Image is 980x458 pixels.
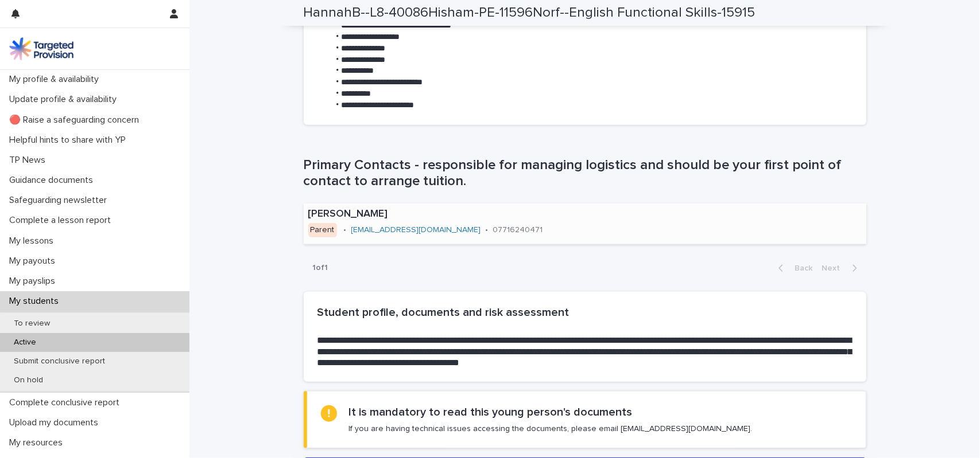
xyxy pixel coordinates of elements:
p: Update profile & availability [5,94,126,105]
span: Next [822,264,847,272]
p: My students [5,296,68,307]
p: TP News [5,155,55,166]
a: [EMAIL_ADDRESS][DOMAIN_NAME] [351,226,481,234]
p: Safeguarding newsletter [5,195,116,206]
p: Complete conclusive report [5,397,129,408]
span: Back [788,264,813,272]
p: If you are having technical issues accessing the documents, please email [EMAIL_ADDRESS][DOMAIN_N... [348,424,752,434]
p: • [344,225,347,235]
p: Complete a lesson report [5,215,120,226]
h2: Student profile, documents and risk assessment [317,306,853,319]
p: • [486,225,489,235]
h1: Primary Contacts - responsible for managing logistics and should be your first point of contact t... [304,157,866,190]
img: M5nRWzHhSzIhMunXDL62 [9,37,73,60]
h2: It is mandatory to read this young person's documents [348,405,632,419]
button: Back [769,263,818,273]
p: My lessons [5,236,63,246]
p: 🔴 Raise a safeguarding concern [5,115,148,126]
p: [PERSON_NAME] [308,208,623,221]
p: On hold [5,375,52,385]
p: My payslips [5,276,64,287]
p: My profile & availability [5,74,108,85]
a: [PERSON_NAME]Parent•[EMAIL_ADDRESS][DOMAIN_NAME]•07716240471 [304,203,866,244]
div: Parent [308,223,337,237]
p: My resources [5,437,72,448]
p: Submit conclusive report [5,357,114,366]
p: Upload my documents [5,417,107,428]
p: To review [5,319,59,328]
p: Helpful hints to share with YP [5,135,135,146]
p: My payouts [5,256,64,267]
p: Active [5,338,45,347]
h2: HannahB--L8-40086Hisham-PE-11596Norf--English Functional Skills-15915 [304,5,756,21]
p: 1 of 1 [304,254,338,282]
button: Next [818,263,866,273]
a: 07716240471 [493,226,543,234]
p: Guidance documents [5,175,102,186]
